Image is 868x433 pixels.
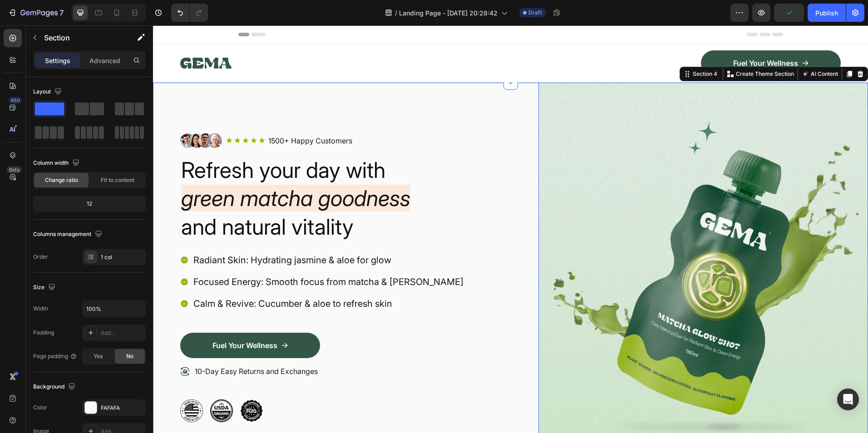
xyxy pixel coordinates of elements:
img: gempages_432750572815254551-4b682a34-33d6-40ab-85b5-0690c07b22f6.png [57,374,80,397]
p: 1500+ Happy Customers [115,111,199,120]
div: 450 [9,97,22,104]
input: Auto [83,300,145,317]
div: FAFAFA [101,404,143,412]
span: Draft [528,9,542,17]
p: 7 [59,7,64,18]
span: Landing Page - [DATE] 20:28:42 [399,8,498,18]
iframe: Design area [153,25,868,433]
div: Add... [101,329,143,337]
div: Column width [33,157,81,169]
div: Beta [7,166,22,173]
img: gempages_432750572815254551-354b0b53-b64f-4e13-8666-ba9611805631.png [27,108,69,123]
div: Section 4 [538,44,566,53]
div: 12 [35,197,144,210]
i: green matcha goodness [28,159,257,186]
p: Focused Energy: Smooth focus from matcha & [PERSON_NAME] [40,251,311,262]
img: gempages_432750572815254551-677af688-17fc-4199-b803-fb9a7d2c22e7.png [27,374,50,397]
div: Publish [815,8,838,18]
div: Padding [33,329,54,337]
p: Radiant Skin: Hydrating jasmine & aloe for glow [40,229,311,241]
p: Fuel Your Wellness [580,33,645,43]
h2: Refresh your day with and natural vitality [27,130,357,216]
span: Fit to content [101,176,134,184]
div: Background [33,381,77,393]
span: No [126,352,133,360]
button: 7 [4,4,68,22]
div: Size [33,281,57,294]
img: gempages_432750572815254551-61c25942-6fdd-48f2-b671-bfa8f4c72b4d.png [87,374,110,397]
a: Fuel Your Wellness [27,307,167,333]
span: Yes [94,352,103,360]
div: Color [33,403,47,412]
span: Change ratio [45,176,78,184]
button: Publish [808,4,846,22]
div: 1 col [101,253,143,261]
p: Settings [45,56,70,65]
div: Layout [33,86,64,98]
p: Fuel Your Wellness [59,315,124,325]
div: Columns management [33,228,104,241]
div: Width [33,305,48,313]
button: AI Content [647,43,687,54]
div: Open Intercom Messenger [837,389,859,410]
p: Calm & Revive: Cucumber & aloe to refresh skin [40,272,311,284]
div: Page padding [33,352,77,360]
p: Advanced [89,56,120,65]
p: Section [44,32,118,43]
span: / [395,8,397,18]
div: Undo/Redo [171,4,208,22]
p: 10-Day Easy Returns and Exchanges [42,341,165,351]
p: Create Theme Section [583,44,641,53]
div: Order [33,253,48,261]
